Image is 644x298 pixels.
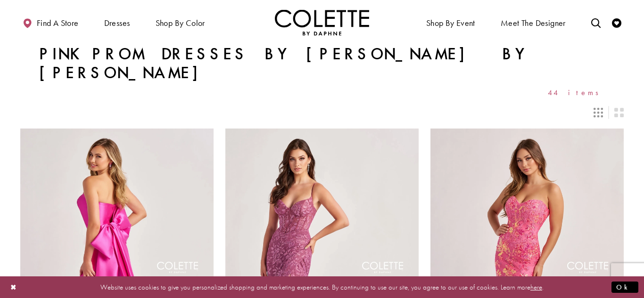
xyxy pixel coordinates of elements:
img: Colette by Daphne [275,9,369,35]
a: Visit Home Page [275,9,369,35]
span: Shop By Event [426,18,475,28]
button: Close Dialog [6,279,22,295]
span: Dresses [102,9,132,35]
span: Find a store [37,18,79,28]
a: Check Wishlist [610,9,624,35]
span: Dresses [104,18,130,28]
span: Switch layout to 3 columns [594,108,603,117]
a: here [530,282,542,291]
span: Shop by color [156,18,205,28]
span: Meet the designer [501,18,566,28]
a: Toggle search [589,9,603,35]
div: Layout Controls [15,102,629,123]
span: Shop By Event [424,9,478,35]
h1: Pink Prom Dresses by [PERSON_NAME] by [PERSON_NAME] [39,45,605,82]
span: Switch layout to 2 columns [614,108,624,117]
a: Meet the designer [498,9,568,35]
p: Website uses cookies to give you personalized shopping and marketing experiences. By continuing t... [68,281,576,293]
a: Find a store [20,9,81,35]
button: Submit Dialog [611,281,638,293]
span: 44 items [548,89,605,97]
span: Shop by color [153,9,207,35]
